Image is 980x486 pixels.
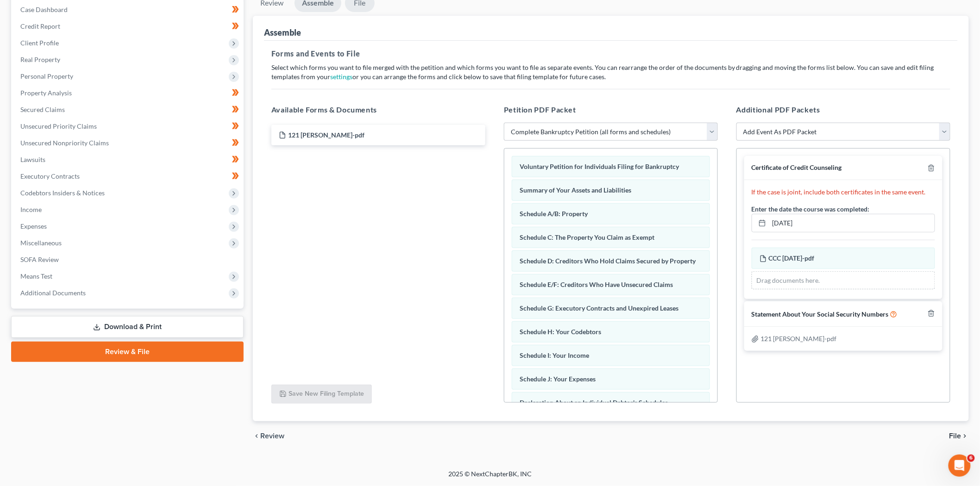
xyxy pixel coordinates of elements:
a: Case Dashboard [13,1,244,18]
span: Statement About Your Social Security Numbers [752,310,889,318]
span: Schedule G: Executory Contracts and Unexpired Leases [520,304,678,312]
span: Personal Property [20,72,73,80]
span: 6 [967,455,975,462]
a: Secured Claims [13,101,244,118]
a: Unsecured Nonpriority Claims [13,135,244,151]
span: Declaration About an Individual Debtor's Schedules [520,399,668,406]
a: Property Analysis [13,85,244,101]
iframe: Intercom live chat [949,455,971,477]
h5: Available Forms & Documents [271,104,485,115]
a: Unsecured Priority Claims [13,118,244,135]
span: Schedule H: Your Codebtors [520,328,601,336]
span: Secured Claims [20,106,65,113]
span: Miscellaneous [20,239,62,247]
span: Voluntary Petition for Individuals Filing for Bankruptcy [520,162,679,170]
i: chevron_left [253,432,260,440]
div: Drag documents here. [752,271,935,290]
i: chevron_right [961,432,969,440]
span: Review [260,432,284,440]
span: Additional Documents [20,289,86,297]
span: Codebtors Insiders & Notices [20,189,105,197]
span: Certificate of Credit Counseling [752,163,842,171]
p: Select which forms you want to file merged with the petition and which forms you want to file as ... [271,63,950,81]
span: 121 [PERSON_NAME]-pdf [288,131,364,139]
span: File [949,432,961,440]
span: Income [20,206,42,213]
span: Schedule E/F: Creditors Who Have Unsecured Claims [520,280,673,288]
span: Schedule C: The Property You Claim as Exempt [520,233,654,241]
span: Executory Contracts [20,172,80,180]
span: Schedule J: Your Expenses [520,375,596,383]
span: Real Property [20,56,60,63]
span: Expenses [20,222,47,230]
input: MM/DD/YYYY [769,214,935,232]
a: Lawsuits [13,151,244,168]
span: SOFA Review [20,255,59,263]
button: Save New Filing Template [271,385,372,404]
div: Assemble [264,27,301,38]
span: Client Profile [20,39,59,47]
span: Property Analysis [20,89,72,97]
span: Case Dashboard [20,6,68,13]
span: CCC [DATE]-pdf [769,254,815,262]
span: Petition PDF Packet [504,105,576,114]
h5: Additional PDF Packets [736,104,950,115]
div: 2025 © NextChapterBK, INC [226,469,754,486]
span: Means Test [20,272,52,280]
span: Credit Report [20,22,60,30]
span: Schedule I: Your Income [520,351,589,359]
span: Schedule A/B: Property [520,210,588,218]
span: Schedule D: Creditors Who Hold Claims Secured by Property [520,257,696,265]
span: 121 [PERSON_NAME]-pdf [761,335,837,343]
span: Lawsuits [20,156,45,163]
span: Summary of Your Assets and Liabilities [520,186,631,194]
button: chevron_left Review [253,432,294,440]
a: Executory Contracts [13,168,244,185]
a: settings [330,73,352,81]
a: Review & File [11,342,244,362]
a: SOFA Review [13,251,244,268]
label: Enter the date the course was completed: [752,204,870,214]
span: Unsecured Nonpriority Claims [20,139,109,147]
p: If the case is joint, include both certificates in the same event. [752,187,935,197]
span: Unsecured Priority Claims [20,122,97,130]
h5: Forms and Events to File [271,48,950,59]
a: Credit Report [13,18,244,35]
a: Download & Print [11,316,244,338]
